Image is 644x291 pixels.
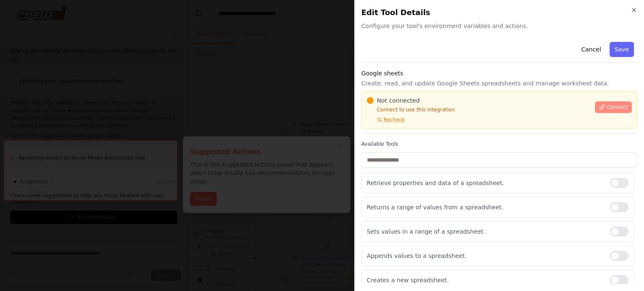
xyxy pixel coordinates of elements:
[361,22,637,30] span: Configure your tool's environment variables and actions.
[361,79,637,88] p: Create, read, and update Google Sheets spreadsheets and manage worksheet data.
[367,106,590,113] p: Connect to use this integration
[367,179,603,187] p: Retrieve properties and data of a spreadsheet.
[595,101,632,113] button: Connect
[377,96,420,105] span: Not connected
[361,7,637,18] h2: Edit Tool Details
[361,141,637,147] label: Available Tools
[576,42,606,57] button: Cancel
[607,104,628,111] span: Connect
[367,252,603,260] p: Appends values to a spreadsheet.
[384,116,405,123] span: Recheck
[361,69,637,77] h3: Google sheets
[367,276,603,284] p: Creates a new spreadsheet.
[367,203,603,211] p: Returns a range of values from a spreadsheet.
[367,227,603,236] p: Sets values in a range of a spreadsheet.
[610,42,634,57] button: Save
[367,116,405,123] button: Recheck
